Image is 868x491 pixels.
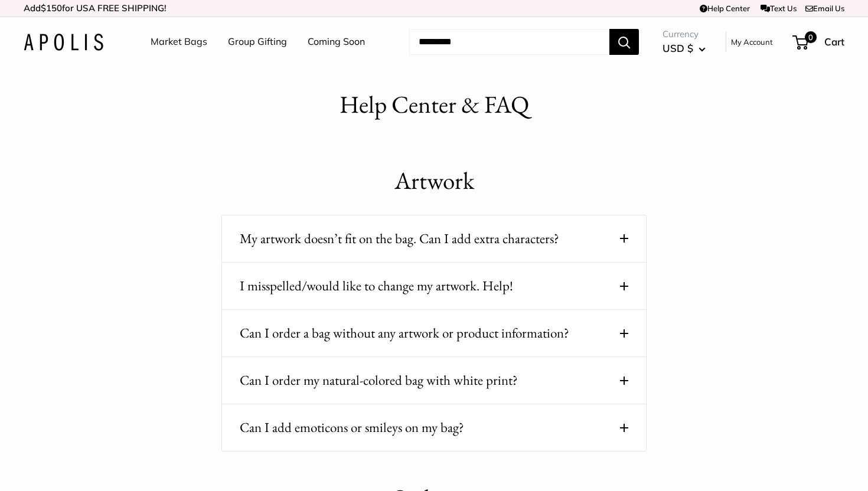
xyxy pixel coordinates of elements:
[24,34,103,51] img: Apolis
[824,35,844,48] span: Cart
[308,33,365,51] a: Coming Soon
[240,227,628,250] button: My artwork doesn’t fit on the bag. Can I add extra characters?
[663,42,693,54] span: USD $
[41,2,62,14] span: $150
[151,33,207,51] a: Market Bags
[761,4,797,13] a: Text Us
[805,4,844,13] a: Email Us
[240,322,628,345] button: Can I order a bag without any artwork or product information?
[228,33,287,51] a: Group Gifting
[663,39,706,58] button: USD $
[221,163,647,198] h1: Artwork
[700,4,750,13] a: Help Center
[805,31,817,43] span: 0
[794,32,844,51] a: 0 Cart
[340,87,529,122] h1: Help Center & FAQ
[240,369,628,392] button: Can I order my natural-colored bag with white print?
[663,26,706,42] span: Currency
[240,416,628,439] button: Can I add emoticons or smileys on my bag?
[731,35,773,49] a: My Account
[240,274,628,297] button: I misspelled/would like to change my artwork. Help!
[409,29,609,55] input: Search...
[609,29,639,55] button: Search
